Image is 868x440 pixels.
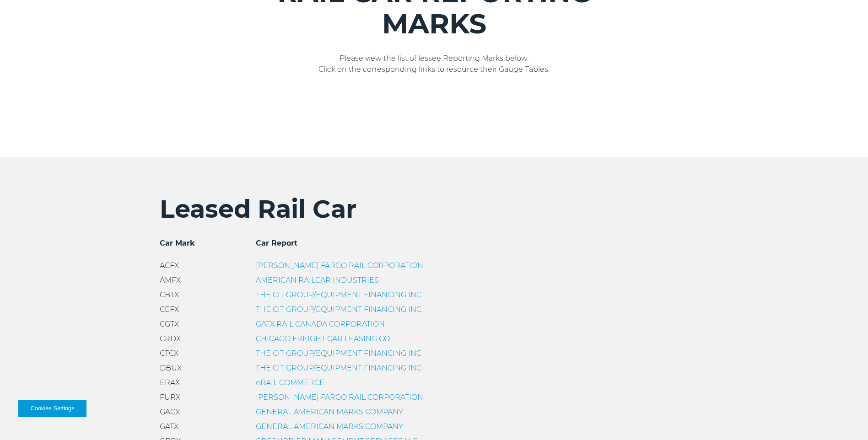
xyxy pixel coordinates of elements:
a: CHICAGO FREIGHT CAR LEASING CO [256,334,390,343]
span: DBUX [160,364,182,372]
span: ERAX [160,378,180,387]
a: GATX RAIL CANADA CORPORATION [256,320,385,328]
span: GATX [160,422,178,431]
span: FURX [160,393,180,402]
a: THE CIT GROUP/EQUIPMENT FINANCING INC [256,349,421,358]
button: Cookies Settings [18,400,86,417]
a: GENERAL AMERICAN MARKS COMPANY [256,408,403,416]
h2: Leased Rail Car [160,194,709,224]
span: CTCX [160,349,178,358]
a: GENERAL AMERICAN MARKS COMPANY [256,422,403,431]
span: AMFX [160,276,181,284]
p: Please view the list of lessee Reporting Marks below. Click on the corresponding links to resourc... [226,53,642,75]
span: CEFX [160,305,179,314]
a: THE CIT GROUP/EQUIPMENT FINANCING INC [256,290,421,299]
span: Car Report [256,239,297,247]
span: Car Mark [160,239,195,247]
a: AMERICAN RAILCAR INDUSTRIES [256,276,379,284]
span: CRDX [160,334,181,343]
a: [PERSON_NAME] FARGO RAIL CORPORATION [256,261,423,270]
a: eRAIL COMMERCE [256,378,324,387]
span: GACX [160,408,180,416]
a: THE CIT GROUP/EQUIPMENT FINANCING INC [256,364,421,372]
a: [PERSON_NAME] FARGO RAIL CORPORATION [256,393,423,402]
span: CBTX [160,290,179,299]
span: ACFX [160,261,179,270]
a: THE CIT GROUP/EQUIPMENT FINANCING INC [256,305,421,314]
span: CGTX [160,320,179,328]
